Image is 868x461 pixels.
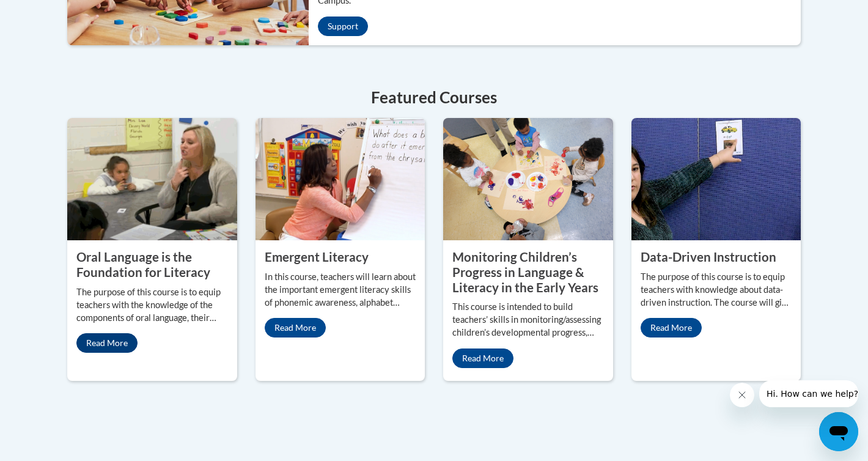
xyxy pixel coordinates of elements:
iframe: Close message [730,383,754,407]
a: Read More [452,349,513,368]
a: Support [318,17,368,36]
img: Oral Language is the Foundation for Literacy [67,118,237,240]
img: Emergent Literacy [256,118,425,240]
property: Data-Driven Instruction [641,249,776,264]
property: Monitoring Children’s Progress in Language & Literacy in the Early Years [452,249,598,294]
property: Emergent Literacy [265,249,369,264]
p: In this course, teachers will learn about the important emergent literacy skills of phonemic awar... [265,271,416,309]
a: Read More [76,333,138,353]
p: This course is intended to build teachers’ skills in monitoring/assessing children’s developmenta... [452,301,604,339]
a: Read More [265,318,326,337]
img: Data-Driven Instruction [631,118,801,240]
h4: Featured Courses [67,86,801,109]
p: The purpose of this course is to equip teachers with knowledge about data-driven instruction. The... [641,271,792,309]
img: Monitoring Children’s Progress in Language & Literacy in the Early Years [443,118,613,240]
p: The purpose of this course is to equip teachers with the knowledge of the components of oral lang... [76,286,228,325]
property: Oral Language is the Foundation for Literacy [76,249,210,279]
iframe: Message from company [759,380,858,407]
iframe: Button to launch messaging window [819,412,858,451]
a: Read More [641,318,702,337]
